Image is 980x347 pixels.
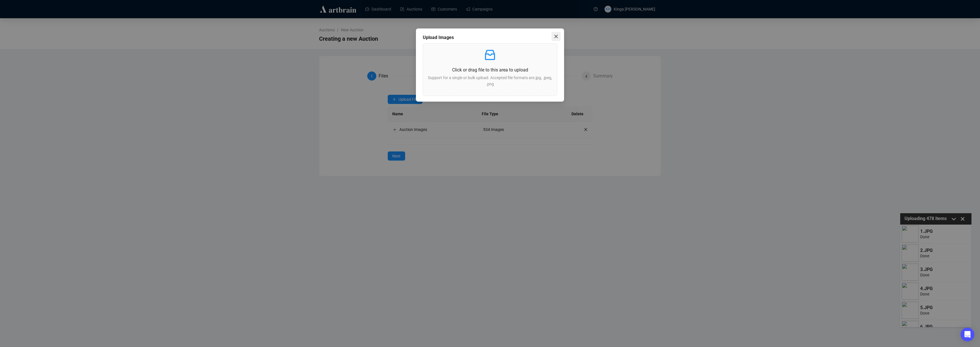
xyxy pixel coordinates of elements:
[423,44,557,96] span: inboxClick or drag file to this area to uploadSupport for a single or bulk upload. Accepted file ...
[552,32,561,41] button: Close
[961,328,974,341] div: Open Intercom Messenger
[483,48,497,62] span: inbox
[428,66,552,73] p: Click or drag file to this area to upload
[423,34,557,41] div: Upload Images
[428,75,552,87] p: Support for a single or bulk upload. Accepted file formats are .jpg, .jpeg, .png
[554,34,558,39] span: close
